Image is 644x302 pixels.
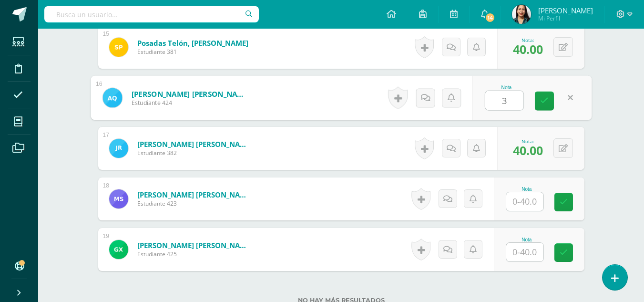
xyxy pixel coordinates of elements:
[137,240,252,250] a: [PERSON_NAME] [PERSON_NAME]
[137,149,252,157] span: Estudiante 382
[485,91,523,110] input: 0-40.0
[513,138,543,145] div: Nota:
[137,139,252,149] a: [PERSON_NAME] [PERSON_NAME]
[538,14,593,22] span: Mi Perfil
[506,187,548,192] div: Nota
[109,38,128,57] img: e83e42634cb86f533955f2ccec0e62b9.png
[44,6,259,22] input: Busca un usuario...
[506,192,543,211] input: 0-40.0
[102,88,122,107] img: 2a01076e734c060ccead752360ee7e90.png
[506,243,543,261] input: 0-40.0
[109,240,128,259] img: f8e8dff339e592803786f021913f79f2.png
[512,5,531,24] img: 187ae3aa270cae79ea3ff651c5efd2bf.png
[109,189,128,208] img: 488145608c0f18ec355b286c19792fda.png
[137,199,252,208] span: Estudiante 423
[131,99,249,107] span: Estudiante 424
[513,142,543,158] span: 40.00
[109,139,128,158] img: 5a7c6232006fff0fde35955ce45693e9.png
[513,37,543,43] div: Nota:
[137,190,252,199] a: [PERSON_NAME] [PERSON_NAME]
[485,85,528,90] div: Nota
[506,237,548,242] div: Nota
[137,250,252,258] span: Estudiante 425
[137,38,248,48] a: Posadas Telón, [PERSON_NAME]
[513,41,543,57] span: 40.00
[485,12,495,23] span: 14
[131,89,249,99] a: [PERSON_NAME] [PERSON_NAME]
[538,6,593,15] span: [PERSON_NAME]
[137,48,248,56] span: Estudiante 381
